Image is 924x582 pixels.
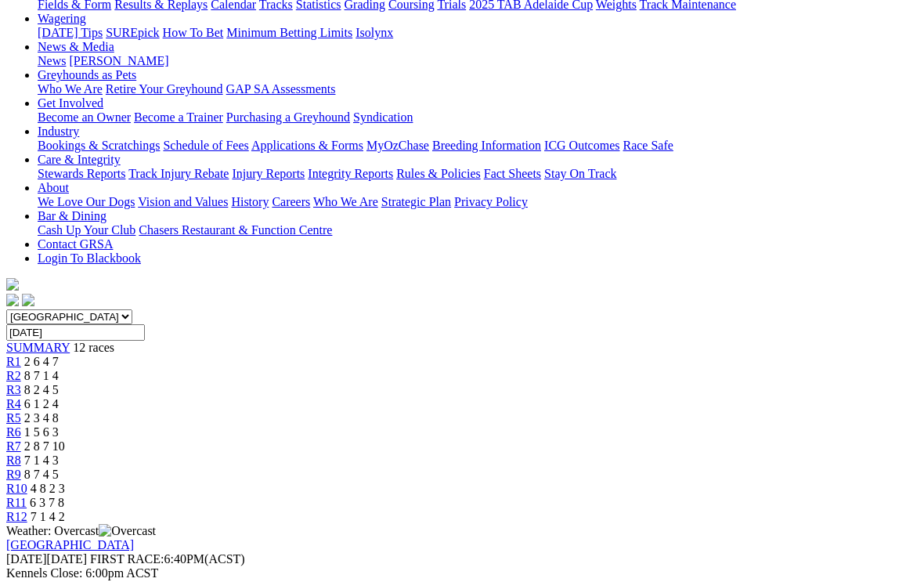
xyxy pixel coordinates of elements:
[73,341,114,354] span: 12 races
[38,167,918,181] div: Care & Integrity
[313,195,378,208] a: Who We Are
[163,26,224,39] a: How To Bet
[128,167,229,180] a: Track Injury Rebate
[6,439,21,453] a: R7
[38,237,113,251] a: Contact GRSA
[24,454,59,467] span: 7 1 4 3
[38,209,106,222] a: Bar & Dining
[24,439,65,453] span: 2 8 7 10
[38,96,103,110] a: Get Involved
[38,110,918,125] div: Get Involved
[6,397,21,410] a: R4
[24,425,59,439] span: 1 5 6 3
[544,167,616,180] a: Stay On Track
[38,54,66,67] a: News
[163,139,248,152] a: Schedule of Fees
[38,26,918,40] div: Wagering
[38,139,160,152] a: Bookings & Scratchings
[38,223,918,237] div: Bar & Dining
[6,510,27,523] a: R12
[226,82,336,96] a: GAP SA Assessments
[6,538,134,551] a: [GEOGRAPHIC_DATA]
[251,139,363,152] a: Applications & Forms
[138,195,228,208] a: Vision and Values
[623,139,673,152] a: Race Safe
[31,510,65,523] span: 7 1 4 2
[38,40,114,53] a: News & Media
[134,110,223,124] a: Become a Trainer
[454,195,528,208] a: Privacy Policy
[38,82,918,96] div: Greyhounds as Pets
[90,552,164,566] span: FIRST RACE:
[6,524,156,537] span: Weather: Overcast
[38,181,69,194] a: About
[231,195,269,208] a: History
[6,324,145,341] input: Select date
[6,566,918,580] div: Kennels Close: 6:00pm ACST
[6,383,21,396] a: R3
[31,482,65,495] span: 4 8 2 3
[139,223,332,237] a: Chasers Restaurant & Function Centre
[6,278,19,291] img: logo-grsa-white.png
[24,355,59,368] span: 2 6 4 7
[356,26,393,39] a: Isolynx
[30,496,64,509] span: 6 3 7 8
[99,524,156,538] img: Overcast
[6,294,19,306] img: facebook.svg
[38,195,135,208] a: We Love Our Dogs
[366,139,429,152] a: MyOzChase
[381,195,451,208] a: Strategic Plan
[272,195,310,208] a: Careers
[6,341,70,354] a: SUMMARY
[232,167,305,180] a: Injury Reports
[38,223,135,237] a: Cash Up Your Club
[6,552,47,566] span: [DATE]
[308,167,393,180] a: Integrity Reports
[38,68,136,81] a: Greyhounds as Pets
[6,355,21,368] a: R1
[6,468,21,481] a: R9
[38,167,125,180] a: Stewards Reports
[106,82,223,96] a: Retire Your Greyhound
[38,153,121,166] a: Care & Integrity
[90,552,245,566] span: 6:40PM(ACST)
[24,411,59,425] span: 2 3 4 8
[24,369,59,382] span: 8 7 1 4
[432,139,541,152] a: Breeding Information
[6,552,87,566] span: [DATE]
[106,26,159,39] a: SUREpick
[38,82,103,96] a: Who We Are
[226,26,352,39] a: Minimum Betting Limits
[6,482,27,495] a: R10
[24,397,59,410] span: 6 1 2 4
[6,454,21,467] a: R8
[38,110,131,124] a: Become an Owner
[24,468,59,481] span: 8 7 4 5
[6,425,21,439] a: R6
[38,26,103,39] a: [DATE] Tips
[38,251,141,265] a: Login To Blackbook
[24,383,59,396] span: 8 2 4 5
[6,411,21,425] a: R5
[22,294,34,306] img: twitter.svg
[6,496,27,509] a: R11
[6,369,21,382] a: R2
[484,167,541,180] a: Fact Sheets
[544,139,619,152] a: ICG Outcomes
[38,54,918,68] div: News & Media
[353,110,413,124] a: Syndication
[226,110,350,124] a: Purchasing a Greyhound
